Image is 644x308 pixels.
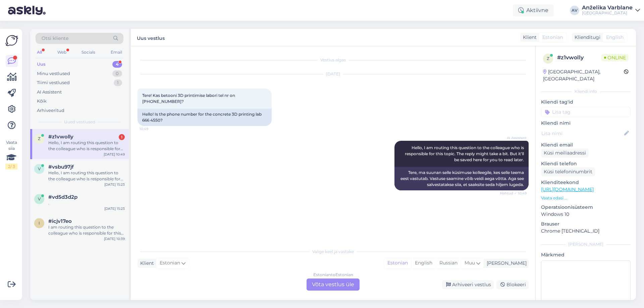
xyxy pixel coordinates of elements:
[496,280,529,289] div: Blokeeri
[557,54,601,62] div: # z1vwolly
[37,79,70,86] div: Tiimi vestlused
[42,35,68,42] span: Otsi kliente
[138,260,154,267] div: Klient
[48,218,72,224] span: #icjv17eo
[138,57,529,63] div: Vestlus algas
[5,139,17,170] div: Vaata siia
[541,130,623,137] input: Lisa nimi
[138,71,529,77] div: [DATE]
[394,167,529,190] div: Tere, ma suunan selle küsimuse kolleegile, kes selle teema eest vastutab. Vastuse saamine võib ve...
[48,224,125,236] div: I am routing this question to the colleague who is responsible for this topic. The reply might ta...
[541,179,631,186] p: Klienditeekond
[37,107,64,114] div: Arhiveeritud
[541,228,631,235] p: Chrome [TECHNICAL_ID]
[541,251,631,258] p: Märkmed
[582,5,640,16] a: Anželika Varblane[GEOGRAPHIC_DATA]
[112,70,122,77] div: 0
[37,70,70,77] div: Minu vestlused
[56,48,68,57] div: Web
[114,79,122,86] div: 1
[104,206,125,211] div: [DATE] 15:23
[138,249,529,255] div: Valige keel ja vastake
[442,280,494,289] div: Arhiveeri vestlus
[582,5,633,10] div: Anželika Varblane
[541,221,631,228] p: Brauser
[48,194,77,200] span: #vd5d3d2p
[104,236,125,241] div: [DATE] 10:39
[48,200,125,206] div: .
[601,54,629,61] span: Online
[137,33,165,42] label: Uus vestlus
[104,182,125,187] div: [DATE] 15:23
[138,109,272,126] div: Hello! Is the phone number for the concrete 3D printing lab 666 4550?
[570,6,579,15] div: AV
[500,191,527,196] span: Nähtud ✓ 10:49
[582,10,633,16] div: [GEOGRAPHIC_DATA]
[541,141,631,148] p: Kliendi email
[37,98,47,105] div: Kõik
[543,68,624,82] div: [GEOGRAPHIC_DATA], [GEOGRAPHIC_DATA]
[405,145,525,162] span: Hello, I am routing this question to the colleague who is responsible for this topic. The reply m...
[606,34,624,41] span: English
[48,170,125,182] div: Hello, I am routing this question to the colleague who is responsible for this topic. The reply m...
[541,211,631,218] p: Windows 10
[501,135,527,140] span: AI Assistent
[37,89,62,96] div: AI Assistent
[140,126,165,131] span: 10:49
[48,140,125,152] div: Hello, I am routing this question to the colleague who is responsible for this topic. The reply m...
[465,260,475,266] span: Muu
[38,166,41,171] span: v
[541,107,631,117] input: Lisa tag
[436,258,461,268] div: Russian
[520,34,537,41] div: Klient
[109,48,123,57] div: Email
[541,88,631,95] div: Kliendi info
[36,48,43,57] div: All
[37,61,46,68] div: Uus
[64,119,95,125] span: Uued vestlused
[104,152,125,157] div: [DATE] 10:49
[542,34,563,41] span: Estonian
[5,164,17,170] div: 2 / 3
[541,148,589,158] div: Küsi meiliaadressi
[38,136,41,141] span: z
[541,167,595,176] div: Küsi telefoninumbrit
[572,34,600,41] div: Klienditugi
[307,279,360,291] div: Võta vestlus üle
[541,120,631,127] p: Kliendi nimi
[313,272,353,278] div: Estonian to Estonian
[80,48,97,57] div: Socials
[513,4,554,16] div: Aktiivne
[541,99,631,106] p: Kliendi tag'id
[541,195,631,201] p: Vaata edasi ...
[119,134,125,140] div: 1
[411,258,436,268] div: English
[48,134,73,140] span: #z1vwolly
[48,164,74,170] span: #vsbu97jf
[5,34,18,47] img: Askly Logo
[484,260,527,267] div: [PERSON_NAME]
[112,61,122,68] div: 4
[541,160,631,167] p: Kliendi telefon
[39,221,40,226] span: i
[547,56,549,61] span: z
[541,204,631,211] p: Operatsioonisüsteem
[541,241,631,247] div: [PERSON_NAME]
[142,93,236,104] span: Tere! Kas betooni 3D printimise labori tel nr on [PHONE_NUMBER]?
[384,258,411,268] div: Estonian
[38,196,41,201] span: v
[160,259,180,267] span: Estonian
[541,186,594,192] a: [URL][DOMAIN_NAME]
